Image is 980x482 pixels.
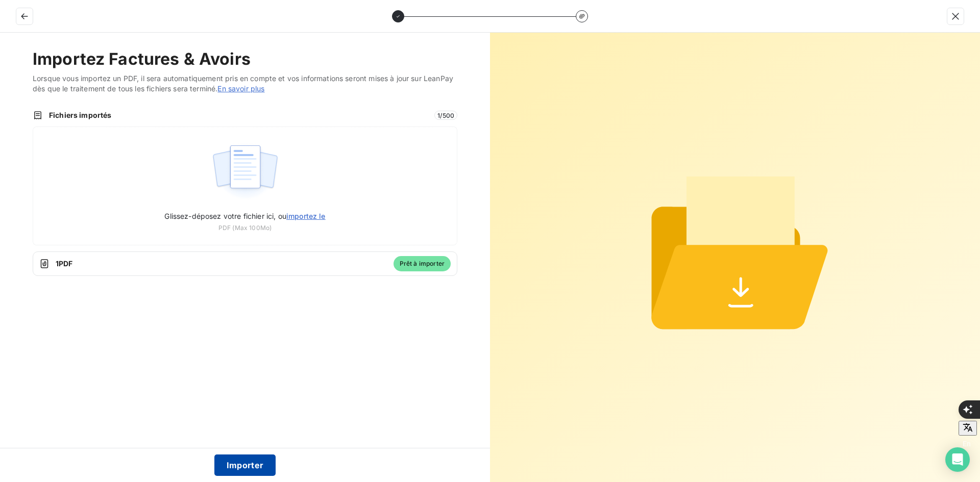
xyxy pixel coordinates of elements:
button: Importer [214,454,276,476]
span: importez le [286,212,326,220]
a: En savoir plus [217,84,264,93]
div: Open Intercom Messenger [945,447,970,472]
span: Glissez-déposez votre fichier ici, ou [164,212,325,220]
span: 1 / 500 [434,111,457,120]
h2: Importez Factures & Avoirs [33,49,457,69]
span: Lorsque vous importez un PDF, il sera automatiquement pris en compte et vos informations seront m... [33,73,457,94]
span: Prêt à importer [394,256,451,271]
span: 1 PDF [56,259,387,269]
span: Fichiers importés [49,110,428,120]
img: illustration [211,139,279,205]
span: PDF (Max 100Mo) [218,223,272,233]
